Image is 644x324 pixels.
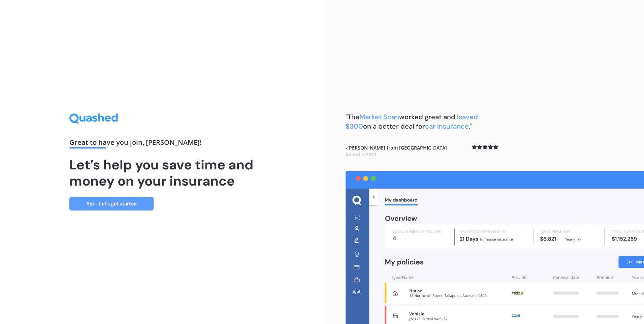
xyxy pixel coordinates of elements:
[346,171,644,324] img: dashboard.webp
[359,112,399,121] span: Market Scan
[346,144,447,158] b: - [PERSON_NAME] from [GEOGRAPHIC_DATA]
[346,112,478,131] span: saved $300
[69,139,256,149] div: Great to have you join , [PERSON_NAME] !
[69,197,154,210] a: Yes - Let’s get started
[69,157,256,189] h1: Let’s help you save time and money on your insurance
[346,151,377,158] span: Joined in 2021
[346,112,478,131] b: "The worked great and I on a better deal for ."
[425,122,469,131] span: car insurance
